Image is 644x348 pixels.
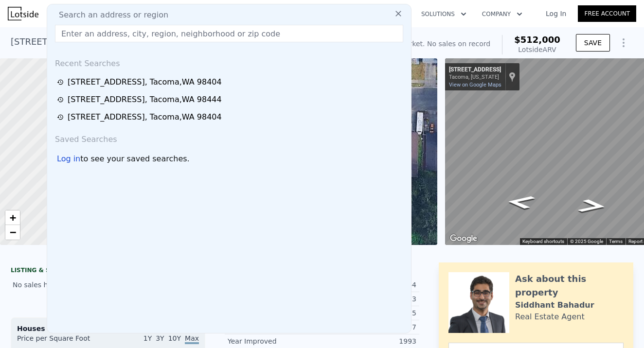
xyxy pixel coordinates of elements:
[494,192,547,212] path: Go East, E 75th St
[515,299,594,311] div: Siddhant Bahadur
[447,232,480,245] img: Google
[474,5,530,23] button: Company
[51,50,407,73] div: Recent Searches
[228,336,322,346] div: Year Improved
[449,82,501,88] a: View on Google Maps
[57,153,80,165] div: Log in
[515,311,585,323] div: Real Estate Agent
[578,5,636,22] a: Free Account
[185,334,199,344] span: Max
[576,34,610,52] button: SAVE
[614,33,633,52] button: Show Options
[11,35,187,49] div: [STREET_ADDRESS] , Tacoma , WA 98404
[57,94,404,105] a: [STREET_ADDRESS], Tacoma,WA 98444
[68,94,222,105] div: [STREET_ADDRESS] , Tacoma , WA 98444
[322,336,416,346] div: 1993
[168,334,181,342] span: 10Y
[387,39,490,49] div: Off Market. No sales on record
[515,272,624,299] div: Ask about this property
[11,266,205,276] div: LISTING & SALE HISTORY
[449,74,501,80] div: Tacoma, [US_STATE]
[55,25,403,42] input: Enter an address, city, region, neighborhood or zip code
[80,153,189,165] span: to see your saved searches.
[57,76,404,88] a: [STREET_ADDRESS], Tacoma,WA 98404
[449,66,501,74] div: [STREET_ADDRESS]
[5,210,20,225] a: Zoom in
[609,239,623,244] a: Terms (opens in new tab)
[11,276,205,294] div: No sales history record for this property.
[509,71,516,82] a: Show location on map
[57,111,404,123] a: [STREET_ADDRESS], Tacoma,WA 98404
[51,9,168,21] span: Search an address or region
[514,45,560,54] div: Lotside ARV
[8,7,38,20] img: Lotside
[68,111,222,123] div: [STREET_ADDRESS] , Tacoma , WA 98404
[68,76,222,88] div: [STREET_ADDRESS] , Tacoma , WA 98404
[413,5,474,23] button: Solutions
[51,126,407,149] div: Saved Searches
[10,211,16,224] span: +
[570,239,603,244] span: © 2025 Google
[447,232,480,245] a: Open this area in Google Maps (opens a new window)
[10,226,16,238] span: −
[514,35,560,45] span: $512,000
[156,334,164,342] span: 3Y
[534,9,578,18] a: Log In
[5,225,20,240] a: Zoom out
[522,238,564,245] button: Keyboard shortcuts
[17,324,199,333] div: Houses Median Sale
[143,334,152,342] span: 1Y
[566,196,619,216] path: Go West, E 75th St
